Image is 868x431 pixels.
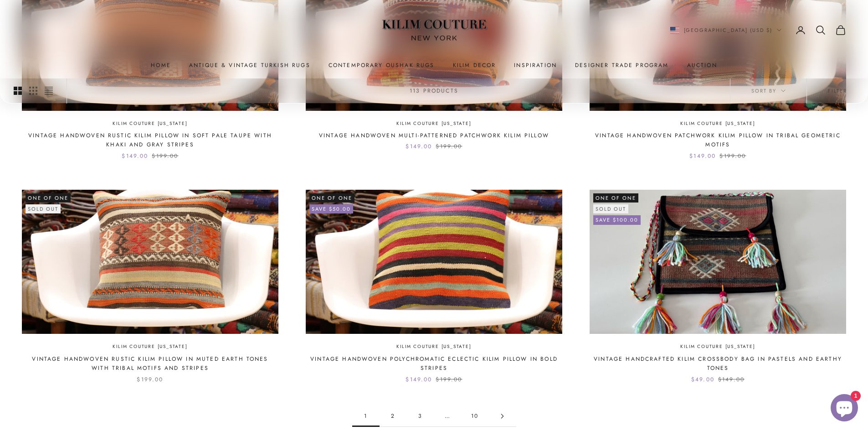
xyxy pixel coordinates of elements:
compare-at-price: $199.00 [436,375,462,384]
button: Filter [807,78,868,103]
sale-price: $49.00 [691,375,714,384]
a: Kilim Couture [US_STATE] [113,343,187,351]
a: Kilim Couture [US_STATE] [396,120,471,128]
inbox-online-store-chat: Shopify online store chat [828,394,861,424]
a: Go to page 2 [489,406,516,426]
span: Sort by [751,87,786,95]
a: Go to page 2 [380,406,407,426]
span: One of One [26,193,71,203]
span: One of One [593,193,638,203]
a: Vintage Handwoven Polychromatic Eclectic Kilim Pillow in Bold Stripes [306,354,562,373]
compare-at-price: $199.00 [436,142,462,151]
span: One of One [309,193,354,203]
a: Auction [687,61,717,70]
button: Change country or currency [670,26,782,34]
img: United States [670,27,679,34]
a: Vintage Handcrafted Kilim Crossbody Bag in Pastels and Earthy Tones [590,354,846,373]
sale-price: $199.00 [137,375,163,384]
a: Designer Trade Program [575,61,669,70]
nav: Secondary navigation [670,25,847,36]
a: Go to page 3 [407,406,434,426]
on-sale-badge: Save $50.00 [309,204,353,213]
img: Logo of Kilim Couture New York [377,9,491,52]
span: … [434,406,462,426]
a: Contemporary Oushak Rugs [329,61,435,70]
on-sale-badge: Save $100.00 [593,215,641,224]
sale-price: $149.00 [122,151,148,161]
p: 113 products [410,86,458,95]
summary: Kilim Decor [453,61,496,70]
a: Inspiration [514,61,557,70]
compare-at-price: $199.00 [152,151,178,161]
sold-out-badge: Sold out [26,204,61,213]
span: [GEOGRAPHIC_DATA] (USD $) [684,26,773,34]
sale-price: $149.00 [406,142,432,151]
button: Switch to smaller product images [29,79,37,104]
a: Vintage Handwoven Multi-Patterned Patchwork Kilim Pillow [319,131,549,140]
a: Kilim Couture [US_STATE] [680,343,755,351]
img: Polychromatic handcrafted Kilim crossbody bag featuring tribal patterns in pastel pink, gray, whi... [590,190,846,334]
button: Sort by [730,78,806,103]
button: Switch to compact product images [45,79,53,104]
a: Antique & Vintage Turkish Rugs [189,61,310,70]
a: Vintage Handwoven Rustic Kilim Pillow in Muted Earth Tones with Tribal Motifs and Stripes [22,354,278,373]
img: Rustic vintage handwoven Turkish kilim pillow with tribal motifs, parallel stripes, and earthy to... [22,190,278,334]
a: Home [151,61,171,70]
button: Switch to larger product images [14,79,22,104]
compare-at-price: $149.00 [718,375,745,384]
a: Vintage Handwoven Rustic Kilim Pillow in Soft Pale Taupe with Khaki and Gray Stripes [22,131,278,150]
img: Sustainable Turkish Kilim Pillow with colorful striped pattern, adding texture and charm to rusti... [306,190,562,334]
nav: Primary navigation [22,61,846,70]
sale-price: $149.00 [406,375,432,384]
sale-price: $149.00 [689,151,716,161]
nav: Pagination navigation [352,406,516,427]
a: Kilim Couture [US_STATE] [396,343,471,351]
a: Kilim Couture [US_STATE] [680,120,755,128]
sold-out-badge: Sold out [593,204,628,213]
span: 1 [352,406,380,426]
a: Vintage Handwoven Patchwork Kilim Pillow in Tribal Geometric Motifs [590,131,846,150]
compare-at-price: $199.00 [719,151,746,161]
a: Go to page 10 [462,406,489,426]
a: Kilim Couture [US_STATE] [113,120,187,128]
